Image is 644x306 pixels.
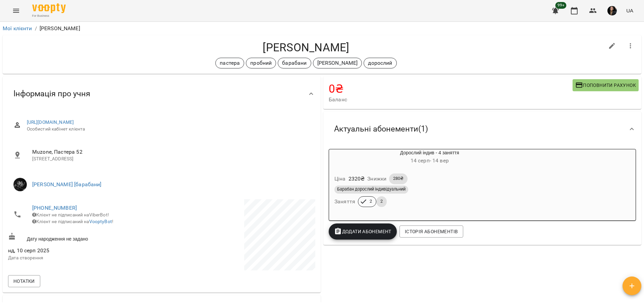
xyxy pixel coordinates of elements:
[278,58,311,68] div: барабани
[13,277,35,285] span: Нотатки
[8,247,160,255] span: нд, 10 серп 2025
[13,178,27,191] img: Козаченко Євгеній [барабани]
[313,58,362,68] div: [PERSON_NAME]
[8,255,160,261] p: Дата створення
[329,223,397,240] button: Додати Абонемент
[376,198,387,204] span: 2
[334,197,355,206] h6: Заняття
[32,181,102,188] a: [PERSON_NAME] [барабани]
[35,24,37,33] li: /
[366,198,376,204] span: 2
[389,175,408,182] span: 280₴
[215,58,244,68] div: пастера
[32,205,77,211] a: [PHONE_NUMBER]
[573,79,639,91] button: Поповнити рахунок
[317,59,358,67] p: [PERSON_NAME]
[334,186,408,192] span: Барабан дорослий індивідуальний
[555,2,567,9] span: 99+
[3,24,641,33] nav: breadcrumb
[329,149,530,215] button: Дорослий індив - 4 заняття14 серп- 14 верЦіна2320₴Знижки280₴Барабан дорослий індивідуальнийЗаняття22
[8,275,40,287] button: Нотатки
[334,124,428,134] span: Актуальні абонементи ( 1 )
[13,89,90,99] span: Інформація про учня
[399,225,463,238] button: Історія абонементів
[40,24,80,33] p: [PERSON_NAME]
[32,219,113,224] span: Клієнт не підписаний на !
[329,82,573,96] h4: 0 ₴
[575,81,636,89] span: Поповнити рахунок
[27,119,74,125] a: [URL][DOMAIN_NAME]
[329,149,530,165] div: Дорослий індив - 4 заняття
[32,156,310,162] p: [STREET_ADDRESS]
[405,227,458,236] span: Історія абонементів
[32,148,310,156] span: Muzone, Пастера 52
[624,4,636,17] button: UA
[246,58,276,68] div: пробний
[220,59,240,67] p: пастера
[282,59,307,67] p: барабани
[323,112,641,146] div: Актуальні абонементи(1)
[89,219,112,224] a: VooptyBot
[626,7,633,14] span: UA
[367,174,386,184] h6: Знижки
[348,175,365,183] p: 2320 ₴
[32,212,109,217] span: Клієнт не підписаний на ViberBot!
[329,96,573,104] span: Баланс
[7,231,162,244] div: Дату народження не задано
[8,3,24,19] button: Menu
[607,6,617,15] img: 0e55e402c6d6ea647f310bbb168974a3.jpg
[334,174,346,184] h6: Ціна
[27,126,310,133] span: Особистий кабінет клієнта
[32,3,66,13] img: Voopty Logo
[411,157,449,164] span: 14 серп - 14 вер
[368,59,392,67] p: дорослий
[250,59,272,67] p: пробний
[334,227,391,236] span: Додати Абонемент
[32,14,66,18] span: For Business
[8,41,604,54] h4: [PERSON_NAME]
[3,25,32,32] a: Мої клієнти
[364,58,396,68] div: дорослий
[3,76,321,111] div: Інформація про учня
